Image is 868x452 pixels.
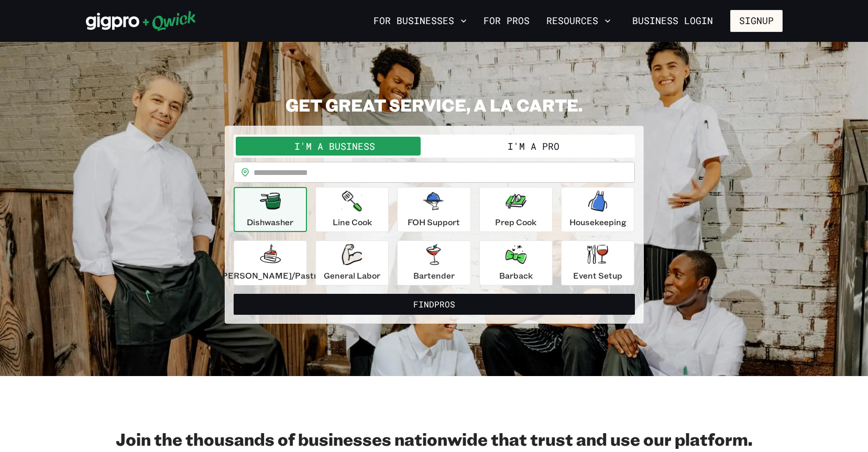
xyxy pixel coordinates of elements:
button: Bartender [397,240,470,285]
p: [PERSON_NAME]/Pastry [219,269,322,282]
button: I'm a Pro [434,137,633,156]
p: Prep Cook [495,216,536,228]
button: Resources [542,12,615,30]
p: Housekeeping [569,216,627,228]
button: Barback [479,240,553,285]
p: FOH Support [408,216,460,228]
button: For Businesses [369,12,471,30]
button: FOH Support [397,187,470,232]
h2: GET GREAT SERVICE, A LA CARTE. [225,94,644,115]
button: Line Cook [315,187,389,232]
button: Signup [730,10,783,32]
h2: Join the thousands of businesses nationwide that trust and use our platform. [86,428,783,449]
button: Dishwasher [234,187,307,232]
p: General Labor [324,269,380,282]
p: Bartender [413,269,455,282]
button: Prep Cook [479,187,553,232]
button: FindPros [234,294,635,315]
button: [PERSON_NAME]/Pastry [234,240,307,285]
p: Dishwasher [247,216,293,228]
p: Line Cook [333,216,372,228]
button: Event Setup [561,240,634,285]
button: Housekeeping [561,187,634,232]
p: Barback [499,269,533,282]
button: I'm a Business [236,137,434,156]
p: Event Setup [573,269,622,282]
a: For Pros [479,12,534,30]
a: Business Login [623,10,722,32]
button: General Labor [315,240,389,285]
